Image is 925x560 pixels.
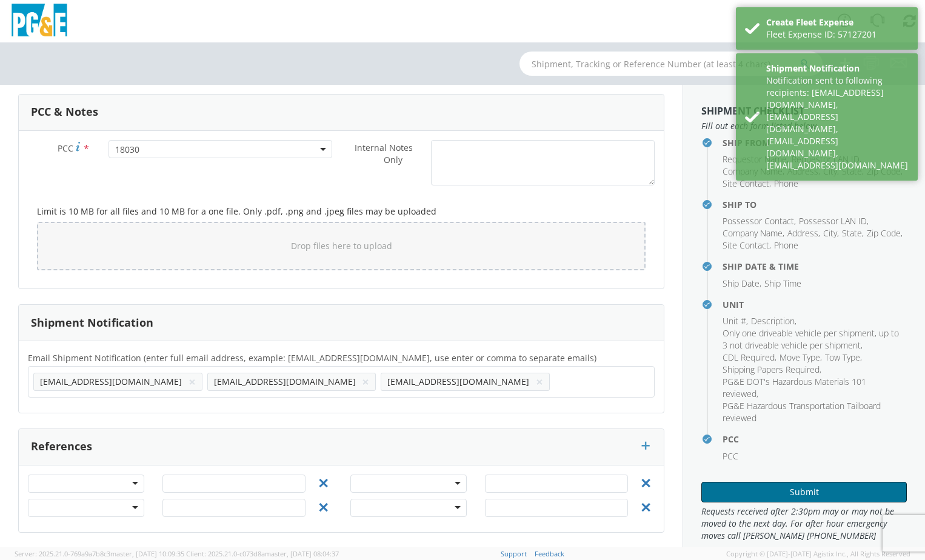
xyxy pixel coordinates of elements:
[701,482,907,502] button: Submit
[867,227,903,239] li: ,
[723,227,784,239] li: ,
[701,104,804,118] strong: Shipment Checklist
[723,352,775,363] span: CDL Required
[723,278,761,290] li: ,
[536,375,543,389] button: ×
[723,435,907,444] h4: PCC
[31,106,98,118] h3: PCC & Notes
[535,549,564,558] a: Feedback
[115,144,326,155] span: 18030
[362,375,369,389] button: ×
[723,262,907,271] h4: Ship Date & Time
[787,227,820,239] li: ,
[723,327,899,351] span: Only one driveable vehicle per shipment, up to 3 not driveable vehicle per shipment
[58,142,73,154] span: PCC
[723,165,783,177] span: Company Name
[265,549,339,558] span: master, [DATE] 08:04:37
[110,549,184,558] span: master, [DATE] 10:09:35
[723,178,771,190] li: ,
[799,215,869,227] li: ,
[766,75,909,172] div: Notification sent to following recipients: [EMAIL_ADDRESS][DOMAIN_NAME],[EMAIL_ADDRESS][DOMAIN_NA...
[766,28,909,41] div: Fleet Expense ID: 57127201
[723,400,881,424] span: PG&E Hazardous Transportation Tailboard reviewed
[799,215,867,227] span: Possessor LAN ID
[723,450,738,462] span: PCC
[751,315,795,327] span: Description
[774,178,798,189] span: Phone
[825,352,862,364] li: ,
[723,215,794,227] span: Possessor Contact
[723,364,820,375] span: Shipping Papers Required
[31,441,92,453] h3: References
[31,317,153,329] h3: Shipment Notification
[291,240,392,252] span: Drop files here to upload
[723,165,784,178] li: ,
[780,352,820,363] span: Move Type
[214,376,356,387] span: [EMAIL_ADDRESS][DOMAIN_NAME]
[766,16,909,28] div: Create Fleet Expense
[723,227,783,239] span: Company Name
[842,227,864,239] li: ,
[189,375,196,389] button: ×
[723,278,760,289] span: Ship Date
[701,505,907,542] span: Requests received after 2:30pm may or may not be moved to the next day. For after hour emergency ...
[780,352,822,364] li: ,
[186,549,339,558] span: Client: 2025.21.0-c073d8a
[37,207,646,216] h5: Limit is 10 MB for all files and 10 MB for a one file. Only .pdf, .png and .jpeg files may be upl...
[355,142,413,165] span: Internal Notes Only
[774,239,798,251] span: Phone
[751,315,796,327] li: ,
[723,239,771,252] li: ,
[387,376,529,387] span: [EMAIL_ADDRESS][DOMAIN_NAME]
[723,315,746,327] span: Unit #
[723,352,776,364] li: ,
[723,364,821,376] li: ,
[723,327,904,352] li: ,
[109,140,332,158] span: 18030
[825,352,860,363] span: Tow Type
[726,549,910,559] span: Copyright © [DATE]-[DATE] Agistix Inc., All Rights Reserved
[723,153,789,165] li: ,
[9,4,70,39] img: pge-logo-06675f144f4cfa6a6814.png
[723,239,769,251] span: Site Contact
[519,52,823,76] input: Shipment, Tracking or Reference Number (at least 4 chars)
[28,352,596,364] span: Email Shipment Notification (enter full email address, example: jdoe01@agistix.com, use enter or ...
[723,138,907,147] h4: Ship From
[867,227,901,239] span: Zip Code
[723,315,748,327] li: ,
[766,62,909,75] div: Shipment Notification
[15,549,184,558] span: Server: 2025.21.0-769a9a7b8c3
[823,227,837,239] span: City
[501,549,527,558] a: Support
[723,300,907,309] h4: Unit
[723,178,769,189] span: Site Contact
[764,278,801,289] span: Ship Time
[723,376,866,399] span: PG&E DOT's Hazardous Materials 101 reviewed
[787,227,818,239] span: Address
[842,227,862,239] span: State
[723,215,796,227] li: ,
[723,200,907,209] h4: Ship To
[701,120,907,132] span: Fill out each form listed below
[823,227,839,239] li: ,
[723,376,904,400] li: ,
[40,376,182,387] span: [EMAIL_ADDRESS][DOMAIN_NAME]
[723,153,787,165] span: Requestor Name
